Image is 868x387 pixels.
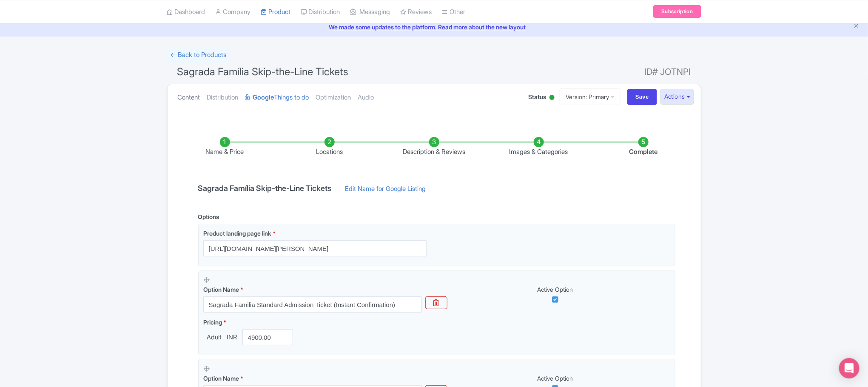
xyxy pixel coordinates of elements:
[5,23,863,31] a: We made some updates to the platform. Read more about the new layout
[203,319,222,326] span: Pricing
[853,22,859,31] button: Close announcement
[316,84,351,111] a: Optimization
[203,286,239,293] span: Option Name
[173,137,277,157] li: Name & Price
[198,212,219,221] div: Options
[627,89,657,105] input: Save
[193,184,337,193] h4: Sagrada Família Skip-the-Line Tickets
[560,88,620,105] a: Version: Primary
[203,375,239,382] span: Option Name
[242,329,293,345] input: 0.00
[245,84,309,111] a: GoogleThings to do
[528,92,546,101] span: Status
[178,84,200,111] a: Content
[225,333,239,342] span: INR
[645,63,691,80] span: ID# JOTNPI
[660,89,694,105] button: Actions
[548,91,556,105] div: Active
[653,5,701,18] a: Subscription
[337,184,435,198] a: Edit Name for Google Listing
[207,84,239,111] a: Distribution
[358,84,374,111] a: Audio
[177,65,349,78] span: Sagrada Família Skip-the-Line Tickets
[253,93,274,102] strong: Google
[203,333,225,342] span: Adult
[538,375,573,382] span: Active Option
[591,137,696,157] li: Complete
[203,296,422,313] input: Option Name
[839,358,859,378] div: Open Intercom Messenger
[277,137,382,157] li: Locations
[382,137,487,157] li: Description & Reviews
[487,137,591,157] li: Images & Categories
[203,230,271,237] span: Product landing page link
[203,240,427,256] input: Product landing page link
[538,286,573,293] span: Active Option
[167,47,230,63] a: ← Back to Products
